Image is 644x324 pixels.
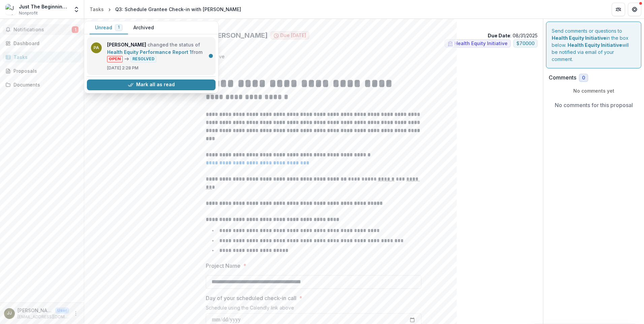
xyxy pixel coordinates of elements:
div: Documents [13,81,76,88]
button: Get Help [628,3,641,16]
strong: Due Date [488,33,510,38]
button: Mark all as read [87,79,216,90]
div: Dashboard [13,40,76,47]
a: Tasks [3,52,81,63]
p: Project Name [206,262,240,270]
div: Q3: Schedule Grantee Check-in with [PERSON_NAME] [115,6,241,13]
nav: breadcrumb [87,4,244,14]
p: User [55,307,69,314]
span: 0 [582,75,585,81]
span: Notifications [13,27,72,33]
button: More [72,310,80,318]
button: Partners [612,3,625,16]
a: Health Equity Performance Report 1 [107,49,192,55]
a: Tasks [87,4,106,14]
p: Empowerment Program - Leadership Development [90,24,538,31]
span: $ 70000 [516,41,535,46]
img: Just The Beginning Inc [5,4,16,15]
button: Unread [90,21,128,34]
button: Notifications1 [3,24,81,35]
p: No comments for this proposal [555,101,633,109]
div: Jenice Jones [7,311,12,316]
div: Tasks [13,54,76,61]
div: Send comments or questions to in the box below. will be notified via email of your comment. [546,22,641,68]
strong: Health Equity Initiative [568,42,622,48]
div: Tasks [90,6,104,13]
a: Dashboard [3,38,81,49]
a: Proposals [3,65,81,76]
span: Nonprofit [19,10,38,16]
div: Proposals [13,67,76,74]
span: 1 [118,25,120,30]
span: Health Equity Initiative [454,41,508,46]
div: Just The Beginning Inc [19,3,69,10]
p: changed the status of from [107,41,212,62]
button: Open entity switcher [72,3,81,16]
a: Documents [3,79,81,90]
button: Archived [128,21,159,34]
strong: Health Equity Initiative [552,35,606,41]
p: : 08/31/2025 [488,32,538,39]
p: No comments yet [549,87,639,94]
h2: Comments [549,74,576,81]
span: 1 [72,26,78,33]
p: Day of your scheduled check-in call [206,294,296,302]
div: Schedule using the Calendly link above [206,305,421,313]
p: [EMAIL_ADDRESS][DOMAIN_NAME] [18,314,69,320]
p: : [PERSON_NAME] from Health Equity Initiative [95,53,532,60]
p: [PERSON_NAME] [18,307,53,314]
span: Due [DATE] [280,33,306,38]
